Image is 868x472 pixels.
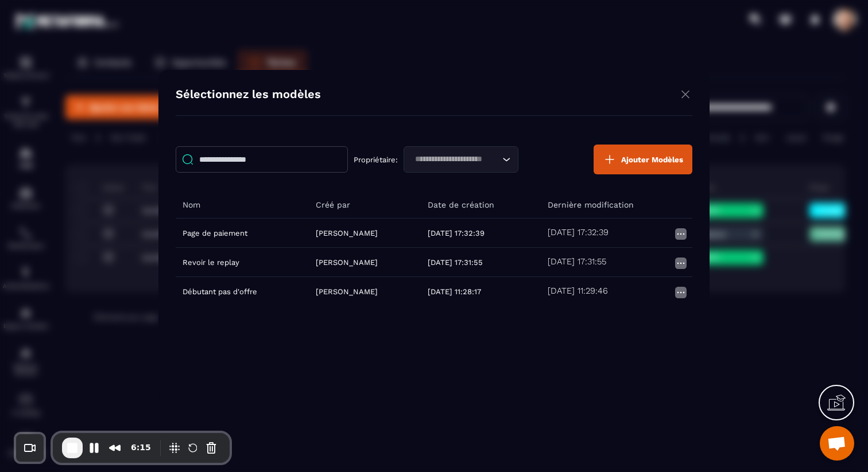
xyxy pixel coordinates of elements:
td: [PERSON_NAME] [309,218,421,247]
div: Ouvrir le chat [820,426,854,461]
h4: Sélectionnez les modèles [176,87,321,104]
td: [DATE] 17:31:55 [421,247,541,276]
td: [PERSON_NAME] [309,247,421,276]
h5: [DATE] 17:31:55 [548,256,606,268]
th: Nom [176,192,309,219]
img: more icon [674,227,688,241]
td: Page de paiement [176,218,309,247]
td: [DATE] 11:28:17 [421,276,541,306]
p: Propriétaire: [354,155,398,163]
input: Search for option [411,153,499,166]
td: [DATE] 17:32:39 [421,218,541,247]
td: Revoir le replay [176,247,309,276]
td: [PERSON_NAME] [309,276,421,306]
h5: [DATE] 11:29:46 [548,286,608,297]
img: more icon [674,256,688,270]
th: Créé par [309,192,421,219]
button: Ajouter Modèles [594,145,692,174]
td: Débutant pas d'offre [176,276,309,306]
img: plus [603,153,617,166]
div: Search for option [404,146,518,173]
img: more icon [674,286,688,299]
th: Date de création [421,192,541,219]
th: Dernière modification [541,192,692,219]
h5: [DATE] 17:32:39 [548,227,609,239]
span: Ajouter Modèles [621,155,683,163]
img: close [679,87,692,102]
